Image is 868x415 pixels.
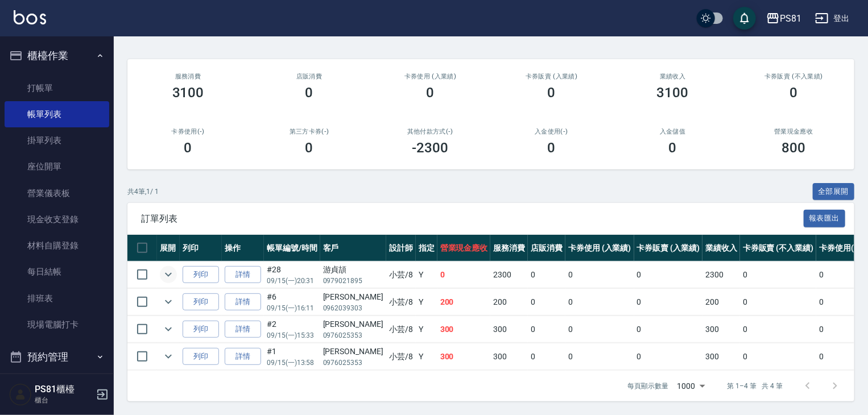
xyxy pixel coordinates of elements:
[222,235,264,262] th: 操作
[416,262,437,288] td: Y
[157,235,180,262] th: 展開
[490,343,528,370] td: 300
[180,235,222,262] th: 列印
[5,259,109,285] a: 每日結帳
[5,101,109,127] a: 帳單列表
[437,289,491,316] td: 200
[811,8,854,29] button: 登出
[627,381,668,391] p: 每頁顯示數量
[160,293,177,310] button: expand row
[412,140,449,156] h3: -2300
[673,371,709,401] div: 1000
[183,293,219,311] button: 列印
[427,85,435,101] h3: 0
[386,289,416,316] td: 小芸 /8
[702,289,740,316] td: 200
[141,73,235,80] h3: 服務消費
[141,128,235,135] h2: 卡券使用(-)
[383,128,477,135] h2: 其他付款方式(-)
[490,235,528,262] th: 服務消費
[733,7,756,30] button: save
[416,235,437,262] th: 指定
[816,343,863,370] td: 0
[14,10,46,24] img: Logo
[702,262,740,288] td: 2300
[416,316,437,343] td: Y
[740,316,816,343] td: 0
[490,262,528,288] td: 2300
[183,348,219,366] button: 列印
[626,128,720,135] h2: 入金儲值
[740,262,816,288] td: 0
[183,266,219,284] button: 列印
[264,343,320,370] td: #1
[267,358,317,368] p: 09/15 (一) 13:58
[634,235,703,262] th: 卡券販賣 (入業績)
[262,73,356,80] h2: 店販消費
[383,73,477,80] h2: 卡券使用 (入業績)
[323,318,383,330] div: [PERSON_NAME]
[702,316,740,343] td: 300
[565,343,634,370] td: 0
[5,233,109,259] a: 材料自購登錄
[804,213,846,223] a: 報表匯出
[35,395,93,405] p: 櫃台
[634,289,703,316] td: 0
[548,85,556,101] h3: 0
[813,183,855,201] button: 全部展開
[505,73,598,80] h2: 卡券販賣 (入業績)
[323,291,383,303] div: [PERSON_NAME]
[5,75,109,101] a: 打帳單
[548,140,556,156] h3: 0
[490,316,528,343] td: 300
[740,235,816,262] th: 卡券販賣 (不入業績)
[505,128,598,135] h2: 入金使用(-)
[416,289,437,316] td: Y
[528,262,565,288] td: 0
[747,73,841,80] h2: 卡券販賣 (不入業績)
[740,343,816,370] td: 0
[634,343,703,370] td: 0
[323,303,383,313] p: 0962039303
[634,316,703,343] td: 0
[172,85,204,101] h3: 3100
[528,316,565,343] td: 0
[386,343,416,370] td: 小芸 /8
[782,140,806,156] h3: 800
[5,153,109,180] a: 座位開單
[437,235,491,262] th: 營業現金應收
[565,262,634,288] td: 0
[702,343,740,370] td: 300
[386,262,416,288] td: 小芸 /8
[528,343,565,370] td: 0
[5,206,109,233] a: 現金收支登錄
[5,41,109,70] button: 櫃檯作業
[634,262,703,288] td: 0
[323,358,383,368] p: 0976025353
[267,303,317,313] p: 09/15 (一) 16:11
[264,289,320,316] td: #6
[5,180,109,206] a: 營業儀表板
[183,321,219,338] button: 列印
[305,140,313,156] h3: 0
[320,235,386,262] th: 客戶
[528,235,565,262] th: 店販消費
[141,213,804,225] span: 訂單列表
[565,316,634,343] td: 0
[528,289,565,316] td: 0
[804,210,846,227] button: 報表匯出
[264,316,320,343] td: #2
[160,266,177,283] button: expand row
[127,186,159,197] p: 共 4 筆, 1 / 1
[225,266,261,284] a: 詳情
[323,276,383,286] p: 0979021895
[816,289,863,316] td: 0
[264,235,320,262] th: 帳單編號/時間
[386,235,416,262] th: 設計師
[225,293,261,311] a: 詳情
[9,383,32,406] img: Person
[740,289,816,316] td: 0
[5,342,109,372] button: 預約管理
[323,346,383,358] div: [PERSON_NAME]
[626,73,720,80] h2: 業績收入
